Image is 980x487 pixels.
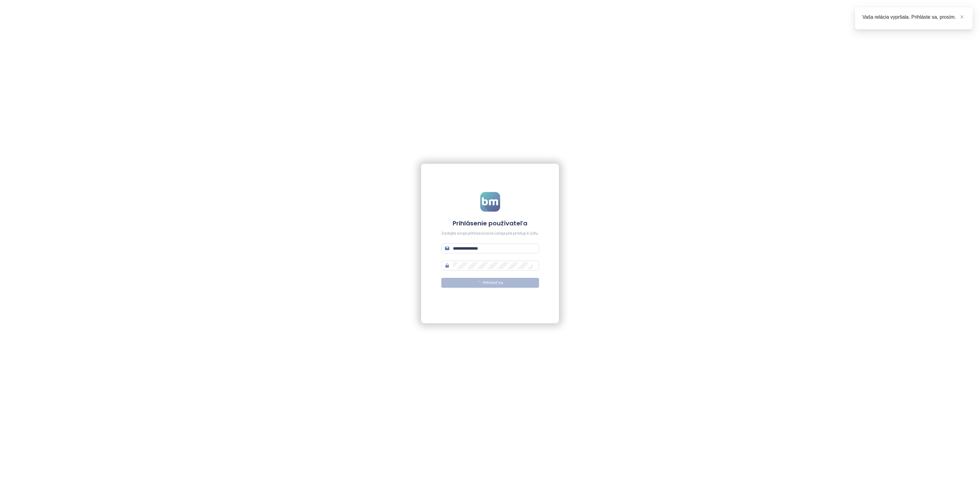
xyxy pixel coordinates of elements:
h4: Prihlásenie používateľa [441,219,539,228]
span: mail [445,246,449,251]
span: Prihlásiť sa [483,280,503,286]
div: Vaša relácia vypršala. Prihláste sa, prosím. [862,13,965,21]
span: lock [445,263,449,268]
span: close [960,15,964,19]
img: logo [480,192,500,212]
span: loading [476,280,481,285]
div: Zadajte svoje prihlasovacie údaje pre prístup k účtu. [441,231,539,236]
button: Prihlásiť sa [441,278,539,288]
